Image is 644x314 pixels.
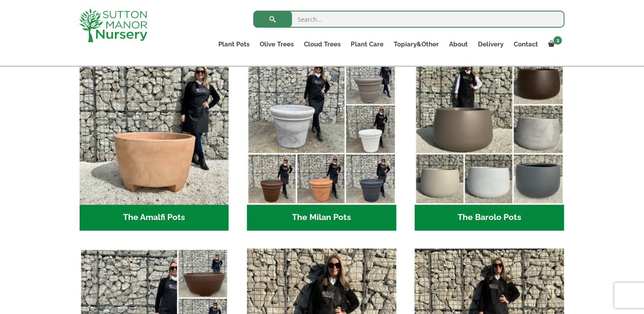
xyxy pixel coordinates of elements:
[415,55,564,205] img: The Barolo Pots
[415,205,564,231] h2: The Barolo Pots
[543,38,564,50] a: 1
[472,38,508,50] a: Delivery
[444,38,472,50] a: About
[346,38,388,50] a: Plant Care
[388,38,444,50] a: Topiary&Other
[508,38,543,50] a: Contact
[213,38,255,50] a: Plant Pots
[80,55,229,205] img: The Amalfi Pots
[247,55,396,231] a: Visit product category The Milan Pots
[553,36,562,45] span: 1
[80,55,229,231] a: Visit product category The Amalfi Pots
[247,55,396,205] img: The Milan Pots
[79,9,147,42] img: logo
[415,55,564,231] a: Visit product category The Barolo Pots
[253,11,564,28] input: Search...
[255,38,299,50] a: Olive Trees
[299,38,346,50] a: Cloud Trees
[247,205,396,231] h2: The Milan Pots
[80,205,229,231] h2: The Amalfi Pots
